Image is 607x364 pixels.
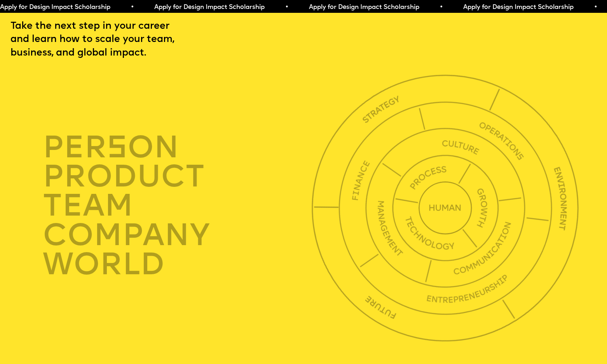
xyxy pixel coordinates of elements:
div: per on [43,133,316,162]
span: • [440,4,443,10]
div: TEAM [43,192,316,221]
span: • [285,4,288,10]
span: s [107,134,127,165]
p: Take the next step in your career and learn how to scale your team, business, and global impact. [10,20,199,60]
div: product [43,162,316,192]
span: • [594,4,597,10]
span: • [131,4,134,10]
div: world [43,250,316,279]
div: company [43,221,316,250]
